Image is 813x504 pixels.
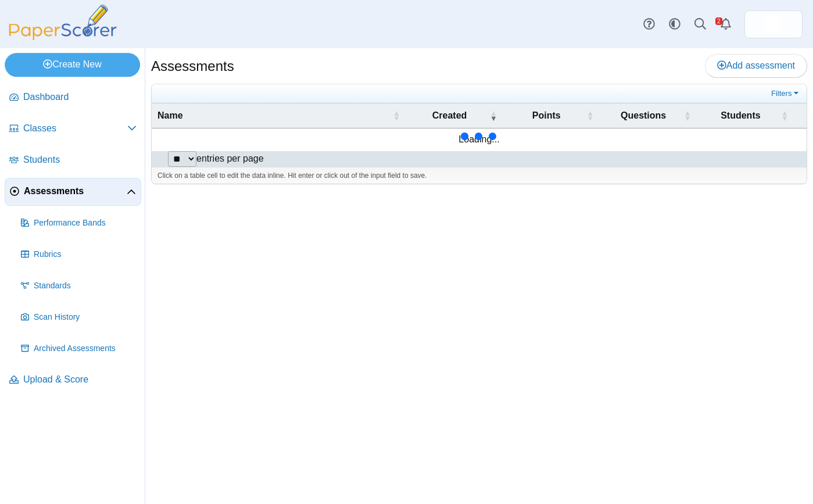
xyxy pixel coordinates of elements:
a: Dashboard [5,84,141,112]
a: Standards [16,272,141,300]
a: Upload & Score [5,366,141,394]
span: Scan History [34,312,137,323]
a: Scan History [16,303,141,331]
span: Archived Assessments [34,343,137,355]
span: Points [532,110,561,120]
span: d&k prep prep [764,15,783,34]
td: Loading... [152,128,807,151]
span: Upload & Score [23,373,137,386]
span: Rubrics [34,249,137,260]
div: Click on a table cell to edit the data inline. Hit enter or click out of the input field to save. [152,167,807,184]
span: Performance Bands [34,217,137,229]
a: Students [5,146,141,174]
a: Rubrics [16,241,141,269]
h1: Assessments [151,56,234,76]
a: Performance Bands [16,209,141,237]
span: Students : Activate to sort [781,103,788,128]
a: Filters [768,88,804,99]
span: Standards [34,280,137,292]
a: Classes [5,115,141,143]
a: Archived Assessments [16,335,141,363]
span: Points : Activate to sort [586,103,593,128]
label: entries per page [196,153,264,163]
span: Classes [23,122,127,135]
a: PaperScorer [5,32,121,42]
img: PaperScorer [5,5,121,40]
span: Name : Activate to sort [393,103,400,128]
span: Questions : Activate to sort [684,103,691,128]
a: ps.cRz8zCdsP4LbcP2q [744,10,803,38]
a: Assessments [5,178,141,206]
a: Add assessment [705,54,807,77]
span: Students [721,110,760,120]
a: Create New [5,53,140,76]
span: Add assessment [717,60,795,70]
a: Alerts [713,12,739,37]
span: Questions [621,110,666,120]
span: Students [23,153,137,166]
img: ps.cRz8zCdsP4LbcP2q [764,15,783,34]
span: Created : Activate to remove sorting [490,103,497,128]
span: Dashboard [23,91,137,103]
span: Created [432,110,467,120]
span: Name [157,110,183,120]
span: Assessments [24,185,127,198]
